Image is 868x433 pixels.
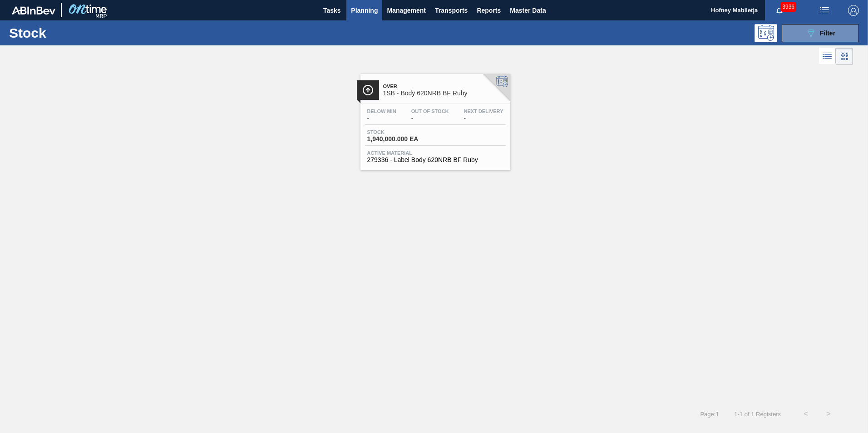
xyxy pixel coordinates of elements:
[383,90,506,97] span: 1SB - Body 620NRB BF Ruby
[12,6,55,15] img: TNhmsLtSVTkK8tSr43FrP2fwEKptu5GPRR3wAAAABJRU5ErkJggg==
[387,5,426,16] span: Management
[383,84,506,89] span: Over
[477,5,501,16] span: Reports
[362,84,374,96] img: Ícone
[464,108,503,114] span: Next Delivery
[367,129,431,135] span: Stock
[782,24,859,42] button: Filter
[464,115,503,122] span: -
[700,411,719,418] span: Page : 1
[9,28,145,38] h1: Stock
[411,115,449,122] span: -
[367,108,396,114] span: Below Min
[351,5,378,16] span: Planning
[794,403,817,425] button: <
[367,157,503,163] span: 279336 - Label Body 620NRB BF Ruby
[848,5,859,16] img: Logout
[819,48,836,65] div: List Vision
[836,48,853,65] div: Card Vision
[820,30,835,37] span: Filter
[817,403,840,425] button: >
[765,4,794,17] button: Notifications
[733,411,781,418] span: 1 - 1 of 1 Registers
[322,5,342,16] span: Tasks
[367,136,431,143] span: 1,940,000.000 EA
[367,150,503,156] span: Active Material
[367,115,396,122] span: -
[435,5,468,16] span: Transports
[755,24,777,42] div: Programming: no user selected
[819,5,830,16] img: userActions
[354,67,515,170] a: ÍconeOver1SB - Body 620NRB BF RubyBelow Min-Out Of Stock-Next Delivery-Stock1,940,000.000 EAActiv...
[411,108,449,114] span: Out Of Stock
[780,2,796,12] span: 3936
[510,5,546,16] span: Master Data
